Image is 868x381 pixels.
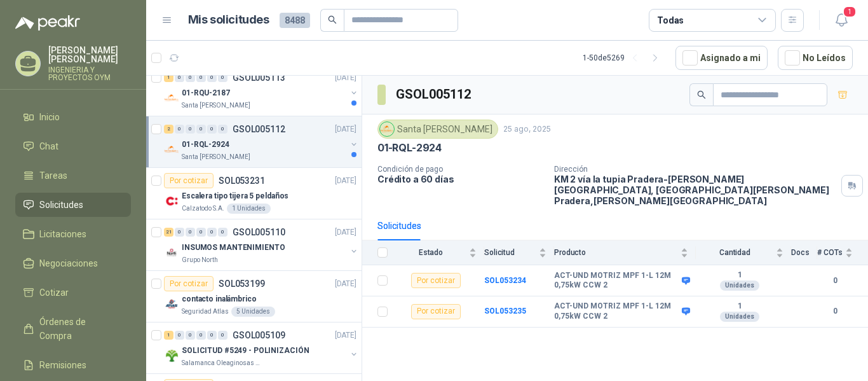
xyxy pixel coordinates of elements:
[675,46,768,70] button: Asignado a mi
[207,73,217,82] div: 0
[182,204,224,214] p: Calzatodo S.A.
[484,276,526,285] a: SOL053234
[39,286,69,300] span: Cotizar
[377,219,421,233] div: Solicitudes
[186,331,195,340] div: 0
[554,174,836,206] p: KM 2 vía la tupia Pradera-[PERSON_NAME][GEOGRAPHIC_DATA], [GEOGRAPHIC_DATA][PERSON_NAME] Pradera ...
[175,125,184,134] div: 0
[15,105,131,129] a: Inicio
[48,46,131,64] p: [PERSON_NAME] [PERSON_NAME]
[39,139,58,153] span: Chat
[182,358,262,368] p: Salamanca Oleaginosas SAS
[227,204,271,214] div: 1 Unidades
[219,176,265,185] p: SOL053231
[15,251,131,275] a: Negociaciones
[196,125,206,134] div: 0
[554,240,696,265] th: Producto
[146,168,362,219] a: Por cotizarSOL053231[DATE] Company LogoEscalera tipo tijera 5 peldañosCalzatodo S.A.1 Unidades
[696,248,773,257] span: Cantidad
[335,278,356,290] p: [DATE]
[207,331,217,340] div: 0
[380,122,394,136] img: Company Logo
[182,87,230,99] p: 01-RQU-2187
[175,228,184,237] div: 0
[328,15,337,24] span: search
[186,125,195,134] div: 0
[484,240,554,265] th: Solicitud
[182,190,288,202] p: Escalera tipo tijera 5 peldaños
[233,73,285,82] p: GSOL005113
[280,13,310,28] span: 8488
[583,48,665,68] div: 1 - 50 de 5269
[182,152,250,162] p: Santa [PERSON_NAME]
[696,301,783,312] b: 1
[696,240,791,265] th: Cantidad
[335,175,356,187] p: [DATE]
[335,329,356,342] p: [DATE]
[164,228,173,237] div: 21
[218,73,227,82] div: 0
[39,315,119,343] span: Órdenes de Compra
[791,240,817,265] th: Docs
[182,293,257,305] p: contacto inalámbrico
[182,345,309,357] p: SOLICITUD #5249 - POLINIZACIÓN
[377,174,544,184] p: Crédito a 60 días
[554,271,679,291] b: ACT-UND MOTRIZ MPF 1-L 12M 0,75kW CCW 2
[377,120,498,139] div: Santa [PERSON_NAME]
[164,70,359,111] a: 1 0 0 0 0 0 GSOL005113[DATE] Company Logo01-RQU-2187Santa [PERSON_NAME]
[15,353,131,377] a: Remisiones
[411,273,461,288] div: Por cotizar
[39,227,86,241] span: Licitaciones
[164,276,214,291] div: Por cotizar
[233,228,285,237] p: GSOL005110
[182,139,229,151] p: 01-RQL-2924
[396,85,473,104] h3: GSOL005112
[186,228,195,237] div: 0
[164,193,179,209] img: Company Logo
[233,331,285,340] p: GSOL005109
[182,255,218,265] p: Grupo North
[15,163,131,188] a: Tareas
[335,123,356,135] p: [DATE]
[15,15,80,31] img: Logo peakr
[164,296,179,312] img: Company Logo
[657,13,684,27] div: Todas
[395,248,466,257] span: Estado
[164,121,359,162] a: 2 0 0 0 0 0 GSOL005112[DATE] Company Logo01-RQL-2924Santa [PERSON_NAME]
[778,46,853,70] button: No Leídos
[207,228,217,237] div: 0
[39,256,98,270] span: Negociaciones
[182,100,250,111] p: Santa [PERSON_NAME]
[554,165,836,174] p: Dirección
[15,222,131,246] a: Licitaciones
[15,193,131,217] a: Solicitudes
[219,279,265,288] p: SOL053199
[554,301,679,321] b: ACT-UND MOTRIZ MPF 1-L 12M 0,75kW CCW 2
[696,270,783,281] b: 1
[39,198,83,212] span: Solicitudes
[146,271,362,322] a: Por cotizarSOL053199[DATE] Company Logocontacto inalámbricoSeguridad Atlas5 Unidades
[503,123,551,135] p: 25 ago, 2025
[164,245,179,260] img: Company Logo
[164,73,173,82] div: 1
[164,125,173,134] div: 2
[186,73,195,82] div: 0
[817,275,853,287] b: 0
[484,307,526,315] a: SOL053235
[182,242,285,254] p: INSUMOS MANTENIMIENTO
[377,141,442,155] p: 01-RQL-2924
[411,304,461,319] div: Por cotizar
[164,173,214,188] div: Por cotizar
[15,281,131,305] a: Cotizar
[335,72,356,84] p: [DATE]
[484,248,536,257] span: Solicitud
[188,11,269,29] h1: Mis solicitudes
[196,331,206,340] div: 0
[164,225,359,265] a: 21 0 0 0 0 0 GSOL005110[DATE] Company LogoINSUMOS MANTENIMIENTOGrupo North
[817,305,853,317] b: 0
[175,331,184,340] div: 0
[164,331,173,340] div: 1
[164,90,179,106] img: Company Logo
